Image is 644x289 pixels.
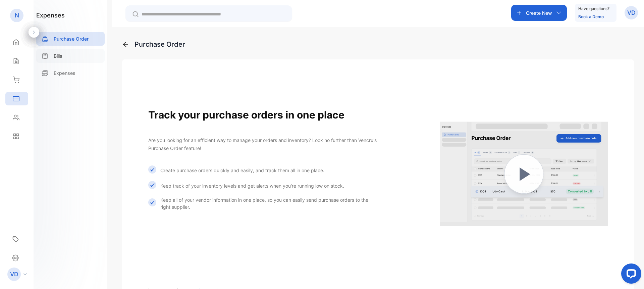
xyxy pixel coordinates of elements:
[36,49,105,63] a: Bills
[36,66,105,80] a: Expenses
[578,5,609,12] p: Have questions?
[148,107,378,123] h1: Track your purchase orders in one place
[625,5,638,21] button: VD
[160,196,378,210] p: Keep all of your vendor information in one place, so you can easily send purchase orders to the r...
[54,52,62,59] p: Bills
[616,261,644,289] iframe: LiveChat chat widget
[578,14,604,19] a: Book a Demo
[54,35,89,42] p: Purchase Order
[148,181,156,189] img: Icon
[160,182,344,189] p: Keep track of your inventory levels and get alerts when you're running low on stock.
[135,39,185,49] div: Purchase Order
[36,32,105,46] a: Purchase Order
[440,90,608,258] img: purchase order gating
[36,11,65,20] h1: expenses
[160,167,324,174] p: Create purchase orders quickly and easily, and track them all in one place.
[148,137,377,151] span: Are you looking for an efficient way to manage your orders and inventory? Look no further than Ve...
[440,90,608,260] a: purchase order gating
[15,11,19,20] p: N
[148,165,156,174] img: Icon
[526,9,552,16] p: Create New
[627,8,636,17] p: VD
[10,270,18,279] p: VD
[54,69,75,77] p: Expenses
[148,198,156,206] img: Icon
[511,5,567,21] button: Create New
